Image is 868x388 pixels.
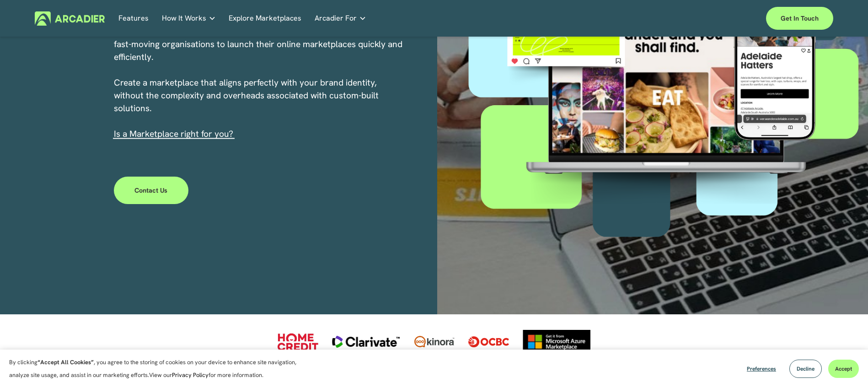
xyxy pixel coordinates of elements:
span: Preferences [747,365,776,372]
a: folder dropdown [315,11,366,26]
p: By clicking , you agree to the storing of cookies on your device to enhance site navigation, anal... [9,356,306,382]
a: Features [118,11,149,26]
strong: “Accept All Cookies” [38,358,94,366]
div: Chat-Widget [822,344,868,388]
a: folder dropdown [162,11,216,26]
a: Get in touch [766,7,833,30]
img: Arcadier [35,11,105,26]
a: Privacy Policy [172,371,209,379]
iframe: Chat Widget [822,344,868,388]
span: How It Works [162,12,206,25]
span: Decline [797,365,814,372]
a: Contact Us [114,177,188,204]
button: Decline [789,360,822,378]
p: A powerful, enterprise-level marketplace solution designed to empower fast-moving organisations t... [114,25,404,140]
button: Preferences [740,360,783,378]
a: Explore Marketplaces [229,11,301,26]
span: Arcadier For [315,12,357,25]
a: s a Marketplace right for you? [116,128,233,140]
span: I [114,128,233,140]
